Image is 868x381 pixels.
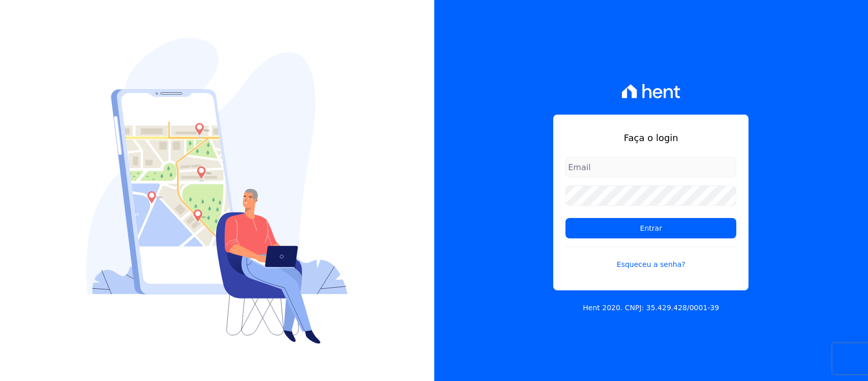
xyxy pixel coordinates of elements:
p: Hent 2020. CNPJ: 35.429.428/0001-39 [583,303,719,313]
input: Email [565,157,736,177]
a: Esqueceu a senha? [565,247,736,270]
input: Entrar [565,218,736,238]
img: Login [86,38,348,344]
h1: Faça o login [565,131,736,145]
